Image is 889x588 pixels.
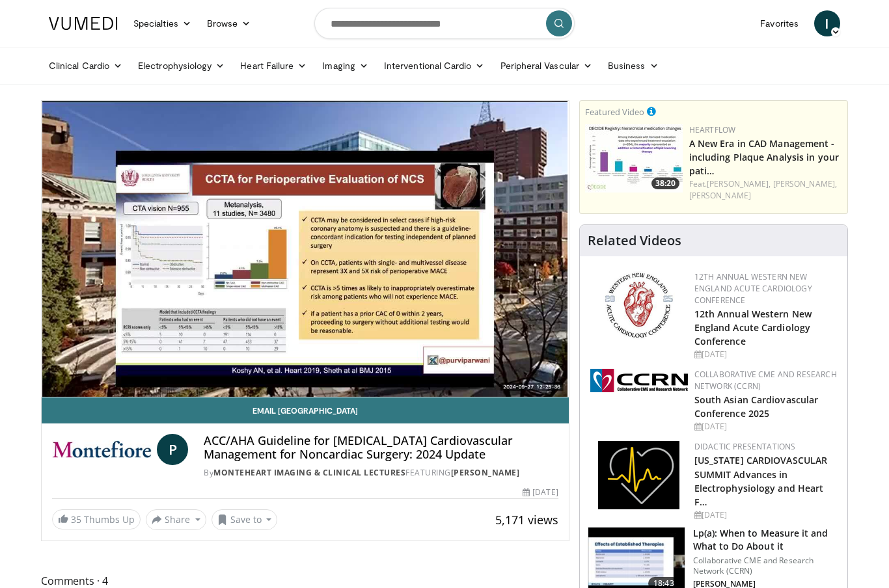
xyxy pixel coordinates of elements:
[314,53,376,79] a: Imaging
[52,434,152,465] img: MonteHeart Imaging & Clinical Lectures
[693,555,840,576] p: Collaborative CME and Research Network (CCRN)
[689,190,751,201] a: [PERSON_NAME]
[693,527,840,553] h3: Lp(a): When to Measure it and What to Do About it
[689,124,736,135] a: Heartflow
[651,178,679,189] span: 38:20
[689,137,839,177] a: A New Era in CAD Management - including Plaque Analysis in your pati…
[213,467,405,478] a: MonteHeart Imaging & Clinical Lectures
[694,308,812,347] a: 12th Annual Western New England Acute Cardiology Conference
[694,271,812,306] a: 12th Annual Western New England Acute Cardiology Conference
[376,53,493,79] a: Interventional Cardio
[585,124,683,193] img: 738d0e2d-290f-4d89-8861-908fb8b721dc.150x105_q85_crop-smart_upscale.jpg
[204,467,558,479] div: By FEATURING
[694,421,837,433] div: [DATE]
[493,53,600,79] a: Peripheral Vascular
[694,441,837,453] div: Didactic Presentations
[41,53,130,79] a: Clinical Cardio
[694,454,828,507] a: [US_STATE] CARDIOVASCULAR SUMMIT Advances in Electrophysiology and Heart F…
[585,106,644,118] small: Featured Video
[157,434,188,465] a: P
[773,178,837,189] a: [PERSON_NAME],
[752,10,806,36] a: Favorites
[694,394,819,420] a: South Asian Cardiovascular Conference 2025
[603,271,675,340] img: 0954f259-7907-4053-a817-32a96463ecc8.png.150x105_q85_autocrop_double_scale_upscale_version-0.2.png
[585,124,683,193] a: 38:20
[689,178,842,202] div: Feat.
[814,10,840,36] a: I
[694,349,837,360] div: [DATE]
[523,487,558,498] div: [DATE]
[451,467,520,478] a: [PERSON_NAME]
[146,509,206,530] button: Share
[42,101,569,397] video-js: Video Player
[126,10,199,36] a: Specialties
[588,233,681,248] h4: Related Videos
[130,53,232,79] a: Electrophysiology
[314,8,575,39] input: Search topics, interventions
[204,434,558,462] h4: ACC/AHA Guideline for [MEDICAL_DATA] Cardiovascular Management for Noncardiac Surgery: 2024 Update
[42,397,569,423] a: Email [GEOGRAPHIC_DATA]
[212,509,278,530] button: Save to
[49,17,118,30] img: VuMedi Logo
[52,509,141,529] a: 35 Thumbs Up
[694,509,837,521] div: [DATE]
[600,53,666,79] a: Business
[590,369,688,392] img: a04ee3ba-8487-4636-b0fb-5e8d268f3737.png.150x105_q85_autocrop_double_scale_upscale_version-0.2.png
[495,512,558,528] span: 5,171 views
[232,53,314,79] a: Heart Failure
[71,513,81,526] span: 35
[694,369,837,392] a: Collaborative CME and Research Network (CCRN)
[707,178,771,189] a: [PERSON_NAME],
[598,441,679,509] img: 1860aa7a-ba06-47e3-81a4-3dc728c2b4cf.png.150x105_q85_autocrop_double_scale_upscale_version-0.2.png
[199,10,259,36] a: Browse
